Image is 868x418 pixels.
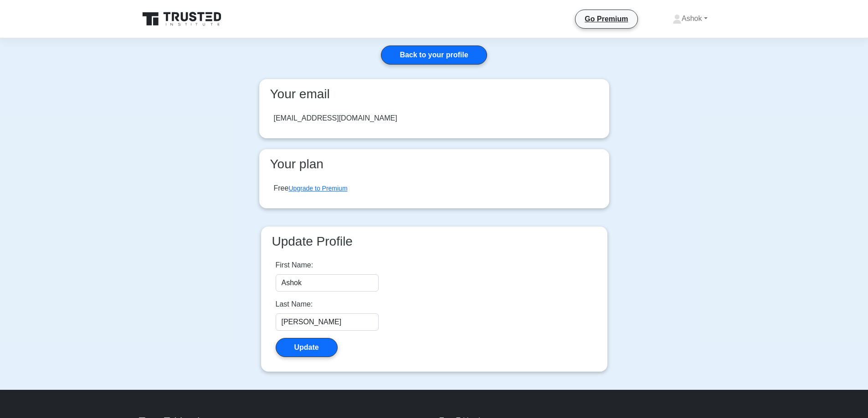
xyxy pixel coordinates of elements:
[276,338,338,357] button: Update
[268,234,600,249] h3: Update Profile
[381,45,487,65] a: Back to your profile
[276,260,313,271] label: First Name:
[267,156,602,172] h3: Your plan
[274,183,348,194] div: Free
[274,113,397,124] div: [EMAIL_ADDRESS][DOMAIN_NAME]
[276,299,313,310] label: Last Name:
[579,13,633,25] a: Go Premium
[651,10,729,28] a: Ashok
[288,185,347,192] a: Upgrade to Premium
[267,86,602,102] h3: Your email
